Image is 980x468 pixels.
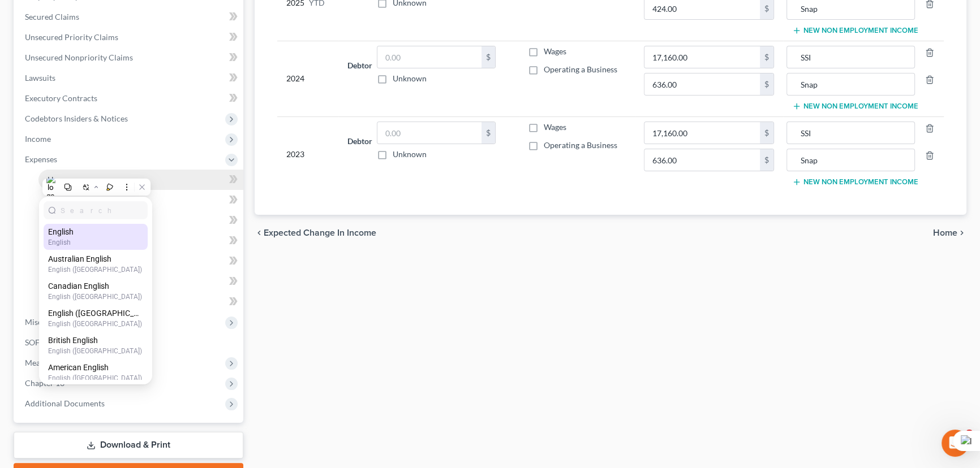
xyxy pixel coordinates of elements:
[793,73,908,95] input: Source of Income
[25,114,128,123] span: Codebtors Insiders & Notices
[25,32,118,42] span: Unsecured Priority Claims
[544,122,566,132] span: Wages
[25,337,72,347] span: SOFA Review
[38,210,243,231] a: Personal
[482,46,495,68] div: $
[16,47,243,68] a: Unsecured Nonpriority Claims
[38,170,243,190] a: Home
[644,149,760,171] input: 0.00
[16,88,243,109] a: Executory Contracts
[264,228,376,237] span: Expected Change in Income
[544,46,566,56] span: Wages
[933,228,966,237] button: Home chevron_right
[544,64,617,74] span: Operating a Business
[347,135,372,147] label: Debtor
[377,122,482,144] input: 0.00
[255,228,264,237] i: chevron_left
[286,122,329,187] div: 2023
[760,46,773,68] div: $
[25,12,79,21] span: Secured Claims
[25,154,57,164] span: Expenses
[16,7,243,27] a: Secured Claims
[25,134,51,144] span: Income
[25,398,105,408] span: Additional Documents
[792,177,918,187] button: New Non Employment Income
[38,231,243,251] a: Medical
[644,73,760,95] input: 0.00
[25,93,97,103] span: Executory Contracts
[793,122,908,144] input: Source of Income
[25,317,75,327] span: Miscellaneous
[792,102,918,111] button: New Non Employment Income
[957,228,966,237] i: chevron_right
[760,122,773,144] div: $
[25,358,64,367] span: Means Test
[38,190,243,210] a: Utilities / Bills
[48,175,69,184] span: Home
[25,378,65,388] span: Chapter 13
[544,140,617,150] span: Operating a Business
[14,432,243,458] a: Download & Print
[16,27,243,47] a: Unsecured Priority Claims
[16,68,243,88] a: Lawsuits
[377,46,482,68] input: 0.00
[255,228,376,237] button: chevron_left Expected Change in Income
[644,46,760,68] input: 0.00
[25,73,55,83] span: Lawsuits
[38,271,243,292] a: Vehicles
[644,122,760,144] input: 0.00
[793,46,908,68] input: Source of Income
[347,59,372,71] label: Debtor
[793,149,908,171] input: Source of Income
[393,73,427,84] label: Unknown
[942,430,969,457] iframe: Intercom live chat
[38,292,243,312] a: Family
[760,73,773,95] div: $
[286,46,329,111] div: 2024
[393,149,427,160] label: Unknown
[933,228,957,237] span: Home
[965,430,974,439] span: 3
[38,251,243,271] a: Taxes / Insurance
[25,53,133,62] span: Unsecured Nonpriority Claims
[792,26,918,35] button: New Non Employment Income
[482,122,495,144] div: $
[760,149,773,171] div: $
[16,332,243,353] a: SOFA Review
